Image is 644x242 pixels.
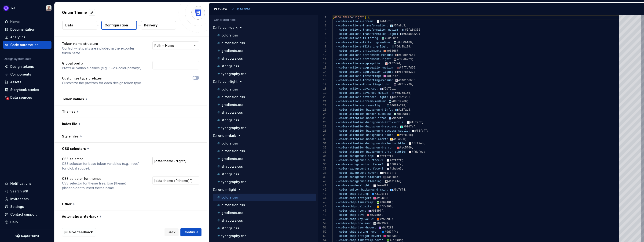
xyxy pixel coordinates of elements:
[10,80,21,84] div: Assets
[221,87,238,91] p: colors.css
[3,94,51,101] a: Data sources
[15,234,39,238] a: Supernova Logo
[333,16,334,19] span: [
[165,228,179,236] button: Back
[46,5,51,11] img: Alberto Roldán
[318,104,326,108] div: 22
[368,16,370,19] span: {
[336,33,398,36] span: --color-actions-transformation-light:
[318,125,326,129] div: 27
[390,104,405,107] span: #0081a729
[396,41,412,44] span: #6dc0b166
[152,157,199,165] input: :root
[144,23,157,28] p: Delivery
[403,125,415,128] span: #00d7af
[336,41,392,44] span: --color-actions-filtering-medium:
[3,33,51,41] a: Analytics
[221,118,239,122] p: strings.css
[336,121,405,124] span: --color-attention-background-info-subtle:
[415,125,417,128] span: ;
[336,104,385,107] span: --color-actions-stream-light:
[408,112,410,116] span: ;
[336,79,393,82] span: --color-actions-formatting-medium:
[318,53,326,57] div: 10
[336,142,406,145] span: --color-attention-background-alert-subtle:
[336,24,388,27] span: --color-actions-transformation:
[318,87,326,91] div: 18
[392,100,407,103] span: #0081a766
[412,134,413,137] span: ;
[221,203,245,207] p: dimension.css
[413,70,415,74] span: ;
[65,23,73,28] p: Data
[336,192,370,196] span: --color-chip-string:
[213,164,316,169] button: shadows.css
[336,184,371,187] span: --color-border-light:
[10,204,24,209] div: Settings
[336,62,383,65] span: --color-actions-aggregation:
[3,195,51,203] a: Invite team
[398,79,413,82] span: #df81ce66
[62,76,142,81] p: Customize type prefixes
[406,100,408,103] span: ;
[336,176,381,179] span: --color-background-sidebar:
[336,70,393,74] span: --color-actions-aggregation-light:
[318,129,326,133] div: 28
[412,142,423,145] span: #fff9eb
[410,108,412,112] span: ;
[353,16,364,19] span: "light"
[420,28,422,32] span: ;
[388,62,400,65] span: #ff7d7d
[213,156,316,161] button: gradients.css
[412,58,413,61] span: ;
[318,61,326,66] div: 12
[3,5,9,11] img: 868fd657-9a6c-419b-b302-5d6615f36a2c.png
[336,129,410,133] span: --color-attention-background-success-subtle:
[336,83,392,86] span: --color-actions-formatting-light:
[336,91,390,95] span: --color-actions-advanced-medium:
[393,138,405,141] span: #e5a500
[221,165,243,168] p: shadows.css
[318,120,326,125] div: 26
[211,79,316,84] button: falcon-light
[213,172,316,177] button: strings.css
[386,75,398,78] span: #df81ce
[318,146,326,150] div: 32
[213,33,316,38] button: colors.css
[393,188,405,191] span: #0d7ff4
[385,37,396,40] span: #6dc0b1
[388,197,390,200] span: ;
[214,7,227,11] div: Preview
[318,32,326,36] div: 5
[221,111,243,114] p: shadows.css
[402,163,403,166] span: ;
[336,167,385,170] span: --color-background-surface-3:
[336,159,385,162] span: --color-background-surface-1:
[318,95,326,99] div: 20
[392,155,393,158] span: ;
[213,202,316,208] button: dimension.css
[3,18,51,25] a: Home
[336,188,388,191] span: --color-button-background-main:
[221,103,244,107] p: gradients.css
[318,66,326,70] div: 13
[318,99,326,104] div: 21
[3,86,51,94] a: Storybook stories
[334,16,351,19] span: data-theme
[69,230,93,235] span: Give feedback
[218,26,238,29] p: falcon-dark
[318,133,326,137] div: 29
[221,126,246,130] p: typography.css
[318,158,326,163] div: 35
[10,189,28,194] div: Search ⌘K
[221,57,243,60] p: shadows.css
[221,149,245,153] p: dimension.css
[336,66,395,69] span: --color-actions-aggregation-medium:
[105,23,128,28] p: Configuration
[318,40,326,45] div: 7
[393,96,408,99] span: #5d75b129
[405,24,406,27] span: ;
[395,87,396,90] span: ;
[383,87,395,90] span: #5d75b1
[376,197,388,200] span: #f04e98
